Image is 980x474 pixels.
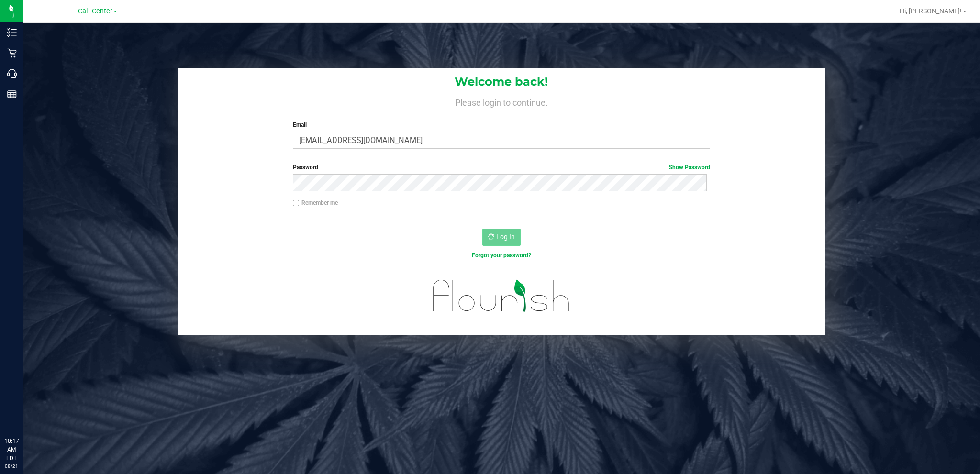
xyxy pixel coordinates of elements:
[4,437,19,463] p: 10:17 AM EDT
[421,270,582,322] img: flourish_logo.svg
[293,164,318,171] span: Password
[178,76,825,88] h1: Welcome back!
[7,89,17,99] inline-svg: Reports
[472,252,531,259] a: Forgot your password?
[7,48,17,58] inline-svg: Retail
[4,463,19,470] p: 08/21
[7,69,17,78] inline-svg: Call Center
[482,229,521,246] button: Log In
[669,164,710,171] a: Show Password
[78,7,112,15] span: Call Center
[496,233,515,241] span: Log In
[293,200,300,207] input: Remember me
[178,96,825,107] h4: Please login to continue.
[7,28,17,37] inline-svg: Inventory
[900,7,962,15] span: Hi, [PERSON_NAME]!
[293,198,338,207] label: Remember me
[293,121,710,129] label: Email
